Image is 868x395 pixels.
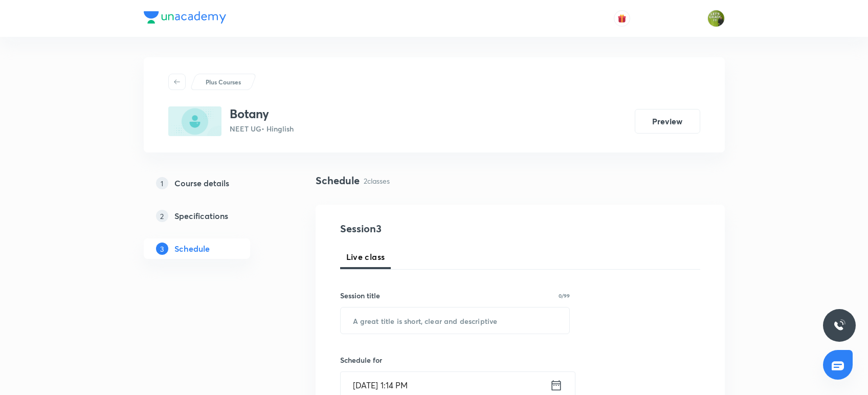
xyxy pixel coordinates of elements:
h6: Session title [340,290,380,301]
img: Gaurav Uppal [707,10,725,27]
h5: Course details [174,177,229,189]
p: Plus Courses [206,77,241,86]
button: avatar [614,10,630,27]
h5: Specifications [174,210,228,222]
h5: Schedule [174,243,210,255]
h6: Schedule for [340,355,570,365]
a: Company Logo [144,11,226,26]
button: Preview [635,109,700,134]
img: Company Logo [144,11,226,24]
p: NEET UG • Hinglish [230,123,294,134]
input: A great title is short, clear and descriptive [341,308,570,334]
h4: Schedule [316,173,360,188]
p: 2 classes [364,175,390,186]
img: avatar [617,14,627,23]
img: EAFFDE70-DFCE-4AB0-AAA4-6E6F332ABA12_plus.png [168,106,221,136]
span: Live class [346,251,385,263]
a: 2Specifications [144,206,283,226]
p: 2 [156,210,168,222]
img: ttu [833,319,845,332]
p: 3 [156,243,168,255]
h4: Session 3 [340,221,527,236]
a: 1Course details [144,173,283,193]
p: 1 [156,177,168,189]
h3: Botany [230,106,294,121]
p: 0/99 [559,293,570,298]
